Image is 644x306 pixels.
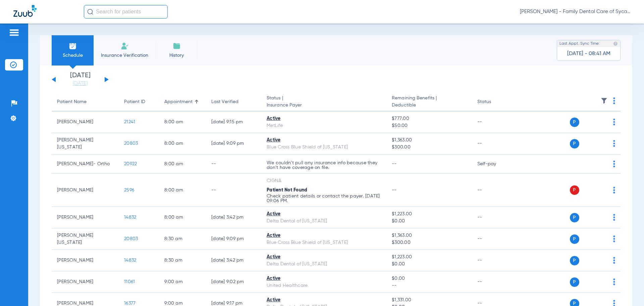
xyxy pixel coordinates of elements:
img: group-dot-blue.svg [613,214,615,221]
td: [DATE] 9:02 PM [206,271,261,293]
td: [PERSON_NAME] [52,207,119,228]
img: group-dot-blue.svg [613,119,615,125]
img: last sync help info [613,41,618,46]
span: $50.00 [392,122,466,129]
img: group-dot-blue.svg [613,187,615,193]
span: P [570,256,579,265]
span: P [570,277,579,287]
img: group-dot-blue.svg [613,97,615,104]
td: 8:00 AM [159,112,206,133]
td: 8:00 AM [159,207,206,228]
div: Active [267,297,381,304]
td: 8:00 AM [159,133,206,155]
th: Remaining Benefits | [386,93,472,112]
td: [PERSON_NAME] [52,174,119,207]
span: -- [392,188,397,192]
div: Blue Cross Blue Shield of [US_STATE] [267,239,381,246]
td: Self-pay [472,155,517,174]
span: $1,223.00 [392,254,466,261]
span: [DATE] - 08:41 AM [567,50,610,57]
img: group-dot-blue.svg [613,140,615,147]
td: [PERSON_NAME]- Ortho [52,155,119,174]
td: [PERSON_NAME][US_STATE] [52,228,119,250]
span: P [570,213,579,222]
td: 9:00 AM [159,271,206,293]
td: [DATE] 9:09 PM [206,133,261,155]
span: Patient Not Found [267,188,307,192]
span: $777.00 [392,115,466,122]
td: [DATE] 3:42 PM [206,207,261,228]
span: History [161,52,193,59]
span: Schedule [57,52,89,59]
td: [DATE] 9:09 PM [206,228,261,250]
img: Schedule [69,42,77,50]
th: Status [472,93,517,112]
span: Deductible [392,102,466,109]
span: 20922 [124,162,137,166]
img: group-dot-blue.svg [613,257,615,264]
div: Active [267,137,381,144]
div: Last Verified [211,98,256,105]
p: We couldn’t pull any insurance info because they don’t have coverage on file. [267,161,381,170]
img: hamburger-icon [9,29,19,37]
input: Search for patients [84,5,168,18]
span: P [570,185,579,195]
div: Last Verified [211,98,238,105]
span: $1,363.00 [392,232,466,239]
div: Delta Dental of [US_STATE] [267,218,381,225]
td: [PERSON_NAME] [52,271,119,293]
td: -- [472,271,517,293]
td: -- [472,228,517,250]
img: Search Icon [87,9,93,15]
span: P [570,234,579,244]
td: -- [472,207,517,228]
span: 16377 [124,301,136,306]
img: History [173,42,181,50]
div: Active [267,275,381,282]
th: Status | [261,93,386,112]
td: -- [472,174,517,207]
img: group-dot-blue.svg [613,161,615,167]
img: Manual Insurance Verification [121,42,129,50]
td: [PERSON_NAME] [52,112,119,133]
td: -- [472,250,517,271]
td: [PERSON_NAME] [52,250,119,271]
span: -- [392,162,397,166]
div: Active [267,211,381,218]
td: -- [472,133,517,155]
td: -- [472,112,517,133]
span: $0.00 [392,261,466,268]
span: $0.00 [392,275,466,282]
span: 20803 [124,236,138,241]
td: 8:00 AM [159,155,206,174]
img: group-dot-blue.svg [613,278,615,285]
span: $1,223.00 [392,211,466,218]
div: Patient Name [57,98,87,105]
div: Appointment [164,98,201,105]
div: Appointment [164,98,193,105]
span: $300.00 [392,239,466,246]
td: 8:30 AM [159,228,206,250]
span: -- [392,282,466,289]
div: Patient Name [57,98,113,105]
span: Insurance Payer [267,102,381,109]
li: [DATE] [60,72,100,87]
span: $300.00 [392,144,466,151]
td: 8:00 AM [159,174,206,207]
a: [DATE] [60,80,100,87]
div: Blue Cross Blue Shield of [US_STATE] [267,144,381,151]
div: Patient ID [124,98,154,105]
td: -- [206,174,261,207]
span: P [570,139,579,148]
div: Active [267,254,381,261]
span: Insurance Verification [99,52,151,59]
div: Active [267,115,381,122]
td: 8:30 AM [159,250,206,271]
div: Patient ID [124,98,145,105]
span: 20803 [124,141,138,146]
td: [PERSON_NAME][US_STATE] [52,133,119,155]
td: [DATE] 9:15 PM [206,112,261,133]
div: Active [267,232,381,239]
div: Delta Dental of [US_STATE] [267,261,381,268]
span: P [570,118,579,127]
